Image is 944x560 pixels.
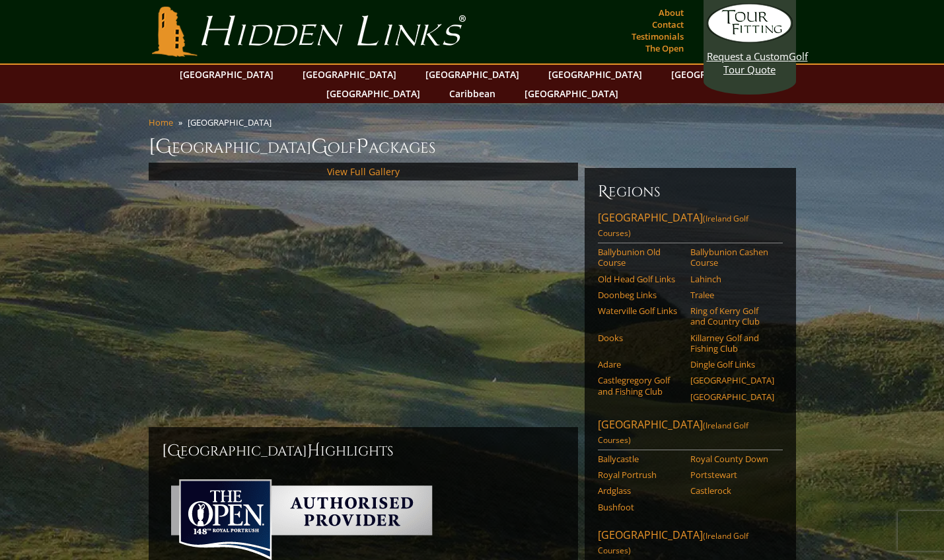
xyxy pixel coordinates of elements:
[149,116,173,128] a: Home
[542,65,649,84] a: [GEOGRAPHIC_DATA]
[149,134,796,160] h1: [GEOGRAPHIC_DATA] olf ackages
[707,3,793,76] a: Request a CustomGolf Tour Quote
[598,274,682,284] a: Old Head Golf Links
[598,359,682,370] a: Adare
[598,530,748,556] span: (Ireland Golf Courses)
[443,84,502,103] a: Caribbean
[690,469,774,480] a: Portstewart
[311,134,328,160] span: G
[690,305,774,327] a: Ring of Kerry Golf and Country Club
[690,359,774,370] a: Dingle Golf Links
[690,454,774,464] a: Royal County Down
[188,116,277,128] li: [GEOGRAPHIC_DATA]
[598,210,783,243] a: [GEOGRAPHIC_DATA](Ireland Golf Courses)
[598,247,682,268] a: Ballybunion Old Course
[327,165,400,178] a: View Full Gallery
[690,333,774,354] a: Killarney Golf and Fishing Club
[690,290,774,300] a: Tralee
[690,485,774,496] a: Castlerock
[173,65,280,84] a: [GEOGRAPHIC_DATA]
[598,485,682,496] a: Ardglass
[655,3,687,22] a: About
[598,305,682,316] a: Waterville Golf Links
[518,84,625,103] a: [GEOGRAPHIC_DATA]
[665,65,772,84] a: [GEOGRAPHIC_DATA]
[598,417,783,450] a: [GEOGRAPHIC_DATA](Ireland Golf Courses)
[598,420,748,446] span: (Ireland Golf Courses)
[628,27,687,46] a: Testimonials
[690,247,774,268] a: Ballybunion Cashen Course
[690,375,774,385] a: [GEOGRAPHIC_DATA]
[707,50,789,63] span: Request a Custom
[296,65,403,84] a: [GEOGRAPHIC_DATA]
[307,440,320,461] span: H
[356,134,369,160] span: P
[598,502,682,512] a: Bushfoot
[598,375,682,397] a: Castlegregory Golf and Fishing Club
[598,290,682,300] a: Doonbeg Links
[419,65,526,84] a: [GEOGRAPHIC_DATA]
[690,391,774,402] a: [GEOGRAPHIC_DATA]
[598,213,748,239] span: (Ireland Golf Courses)
[320,84,427,103] a: [GEOGRAPHIC_DATA]
[690,274,774,284] a: Lahinch
[598,469,682,480] a: Royal Portrush
[598,454,682,464] a: Ballycastle
[642,39,687,58] a: The Open
[598,181,783,202] h6: Regions
[162,440,565,461] h2: [GEOGRAPHIC_DATA] ighlights
[598,333,682,343] a: Dooks
[649,15,687,34] a: Contact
